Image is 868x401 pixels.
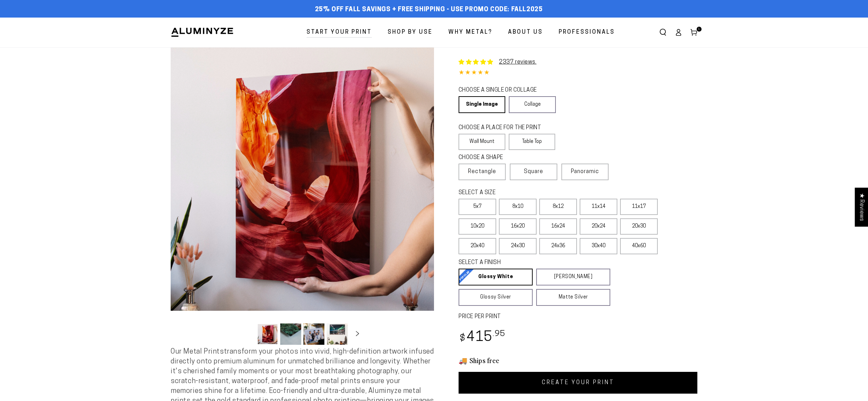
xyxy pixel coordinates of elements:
[459,68,697,78] div: 4.85 out of 5.0 stars
[459,154,550,162] legend: CHOOSE A SHAPE
[499,218,537,235] label: 16x20
[559,27,615,38] span: Professionals
[171,27,234,38] img: Aluminyze
[448,27,492,38] span: Why Metal?
[536,269,610,285] a: [PERSON_NAME]
[855,188,868,226] div: Click to open Judge.me floating reviews tab
[620,238,658,254] label: 40x60
[620,218,658,235] label: 20x30
[580,218,617,235] label: 20x24
[620,199,658,215] label: 11x17
[524,167,543,176] span: Square
[698,27,700,32] span: 1
[388,27,433,38] span: Shop By Use
[459,86,549,94] legend: CHOOSE A SINGLE OR COLLAGE
[499,238,537,254] label: 24x30
[539,218,577,235] label: 16x24
[539,238,577,254] label: 24x36
[301,23,377,42] a: Start Your Print
[327,323,348,345] button: Load image 4 in gallery view
[459,238,496,254] label: 20x40
[503,23,548,42] a: About Us
[239,326,255,342] button: Slide left
[460,334,466,343] span: $
[508,27,543,38] span: About Us
[553,23,620,42] a: Professionals
[499,199,537,215] label: 8x10
[580,238,617,254] label: 30x40
[539,199,577,215] label: 8x12
[459,199,496,215] label: 5x7
[459,372,697,394] a: CREATE YOUR PRINT
[509,134,555,150] label: Table Top
[459,124,549,132] legend: CHOOSE A PLACE FOR THE PRINT
[459,289,533,306] a: Glossy Silver
[509,96,555,113] a: Collage
[459,96,505,113] a: Single Image
[459,313,697,321] label: PRICE PER PRINT
[493,330,505,338] sup: .95
[459,269,533,285] a: Glossy White
[468,167,496,176] span: Rectangle
[171,47,434,347] media-gallery: Gallery Viewer
[307,27,372,38] span: Start Your Print
[459,218,496,235] label: 10x20
[655,25,671,40] summary: Search our site
[459,189,599,197] legend: SELECT A SIZE
[315,6,543,14] span: 25% off FALL Savings + Free Shipping - Use Promo Code: FALL2025
[257,323,278,345] button: Load image 1 in gallery view
[303,323,324,345] button: Load image 3 in gallery view
[443,23,498,42] a: Why Metal?
[459,331,505,344] bdi: 415
[350,326,365,342] button: Slide right
[536,289,610,306] a: Matte Silver
[571,169,599,175] span: Panoramic
[459,356,697,365] h3: 🚚 Ships free
[499,59,537,65] a: 2337 reviews.
[580,199,617,215] label: 11x14
[280,323,301,345] button: Load image 2 in gallery view
[459,134,505,150] label: Wall Mount
[382,23,438,42] a: Shop By Use
[459,259,593,267] legend: SELECT A FINISH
